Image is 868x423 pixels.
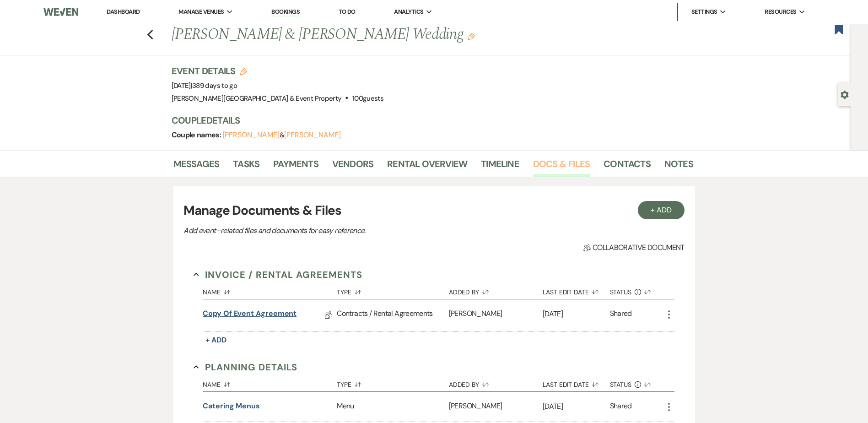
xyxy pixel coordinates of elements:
[691,7,717,16] span: Settings
[583,242,684,253] span: Collaborative document
[339,8,356,16] a: To Do
[332,157,373,177] a: Vendors
[205,335,226,345] span: + Add
[203,308,297,322] a: Copy of Event Agreement
[610,282,663,299] button: Status
[543,282,610,299] button: Last Edit Date
[183,201,684,220] h3: Manage Documents & Files
[203,401,260,412] button: Catering Menus
[273,157,318,177] a: Payments
[233,157,259,177] a: Tasks
[610,289,632,295] span: Status
[543,401,610,412] p: [DATE]
[203,282,337,299] button: Name
[178,7,224,16] span: Manage Venues
[337,299,448,331] div: Contracts / Rental Agreements
[449,392,543,422] div: [PERSON_NAME]
[43,2,78,22] img: Weven Logo
[172,65,384,77] h3: Event Details
[107,8,140,16] a: Dashboard
[337,374,448,391] button: Type
[638,201,685,219] button: + Add
[337,392,448,422] div: Menu
[765,7,796,16] span: Resources
[387,157,467,177] a: Rental Overview
[394,7,423,16] span: Analytics
[481,157,519,177] a: Timeline
[172,130,223,140] span: Couple names:
[191,81,237,90] span: |
[223,131,280,139] button: [PERSON_NAME]
[172,81,237,90] span: [DATE]
[194,268,362,282] button: Invoice / Rental Agreements
[203,374,337,391] button: Name
[543,374,610,391] button: Last Edit Date
[533,157,590,177] a: Docs & Files
[352,94,383,103] span: 100 guests
[841,90,849,98] button: Open lead details
[271,8,300,16] a: Bookings
[449,282,543,299] button: Added By
[610,374,663,391] button: Status
[192,81,237,90] span: 389 days to go
[172,94,342,103] span: [PERSON_NAME][GEOGRAPHIC_DATA] & Event Property
[172,114,684,127] h3: Couple Details
[173,157,220,177] a: Messages
[172,24,582,46] h1: [PERSON_NAME] & [PERSON_NAME] Wedding
[183,225,504,237] p: Add event–related files and documents for easy reference.
[449,299,543,331] div: [PERSON_NAME]
[223,130,341,140] span: &
[610,401,632,413] div: Shared
[604,157,651,177] a: Contacts
[449,374,543,391] button: Added By
[337,282,448,299] button: Type
[194,360,297,374] button: Planning Details
[284,131,341,139] button: [PERSON_NAME]
[664,157,693,177] a: Notes
[543,308,610,320] p: [DATE]
[610,308,632,322] div: Shared
[468,32,475,40] button: Edit
[610,381,632,388] span: Status
[203,334,229,347] button: + Add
